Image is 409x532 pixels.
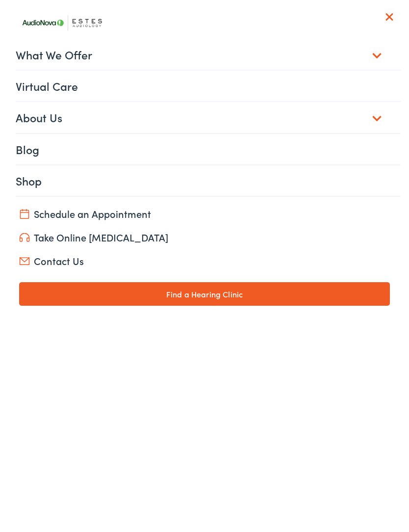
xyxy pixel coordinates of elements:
[19,258,30,266] img: utility icon
[16,39,401,70] a: What We Offer
[19,209,30,219] img: utility icon
[16,134,401,164] a: Blog
[19,233,30,242] img: utility icon
[16,165,401,196] a: Shop
[16,102,401,133] a: About Us
[19,254,390,267] a: Contact Us
[19,282,390,306] a: Find a Hearing Clinic
[19,230,390,244] a: Take Online [MEDICAL_DATA]
[19,207,390,220] a: Schedule an Appointment
[16,71,401,101] a: Virtual Care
